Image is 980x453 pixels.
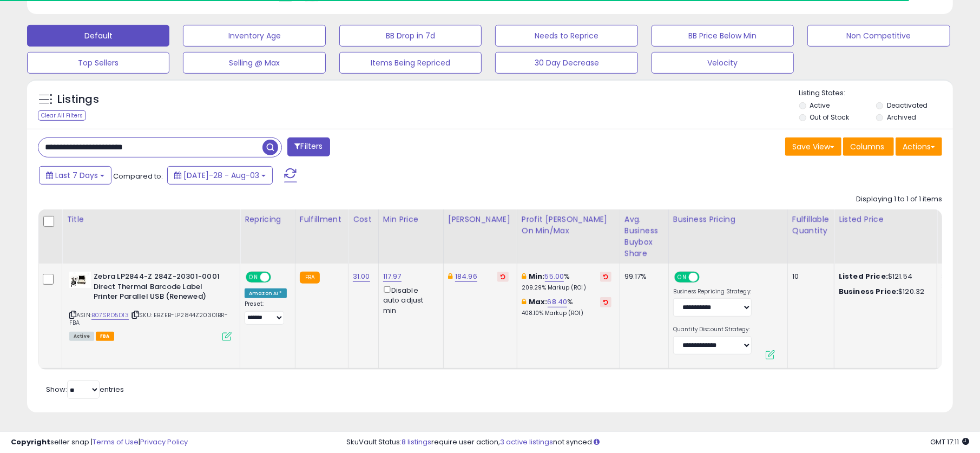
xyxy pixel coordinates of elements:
[94,272,225,305] b: Zebra LP2844-Z 284Z-20301-0001 Direct Thermal Barcode Label Printer Parallel USB (Renewed)
[383,284,435,316] div: Disable auto adjust min
[245,214,291,225] div: Repricing
[183,25,325,47] button: Inventory Age
[529,297,548,307] b: Max:
[887,101,928,110] label: Deactivated
[113,171,163,181] span: Compared to:
[545,271,564,282] a: 55.00
[500,437,553,447] a: 3 active listings
[69,311,228,327] span: | SKU: EBZEB-LP2844Z20301BR-FBA
[245,300,287,325] div: Preset:
[93,437,139,447] a: Terms of Use
[183,170,259,181] span: [DATE]-28 - Aug-03
[799,88,953,99] p: Listing States:
[673,288,752,296] label: Business Repricing Strategy:
[843,137,894,156] button: Columns
[346,437,969,448] div: SkuVault Status: require user action, not synced.
[942,225,948,235] small: Amazon Fees.
[287,137,330,156] button: Filters
[856,194,942,205] div: Displaying 1 to 1 of 1 items
[269,273,287,282] span: OFF
[887,113,916,122] label: Archived
[785,137,841,156] button: Save View
[930,437,969,447] span: 2025-08-11 17:11 GMT
[402,437,431,447] a: 8 listings
[353,271,370,282] a: 31.00
[517,209,620,264] th: The percentage added to the cost of goods (COGS) that forms the calculator for Min & Max prices.
[548,297,568,307] a: 68.40
[300,214,344,225] div: Fulfillment
[495,52,637,74] button: 30 Day Decrease
[91,311,129,320] a: B07SRD5D13
[807,25,950,47] button: Non Competitive
[698,273,715,282] span: OFF
[96,332,114,341] span: FBA
[167,166,273,185] button: [DATE]-28 - Aug-03
[792,272,826,281] div: 10
[624,272,660,281] div: 99.17%
[339,52,482,74] button: Items Being Repriced
[55,170,98,181] span: Last 7 Days
[673,214,783,225] div: Business Pricing
[11,437,50,447] strong: Copyright
[69,272,232,340] div: ASIN:
[675,273,689,282] span: ON
[850,141,884,152] span: Columns
[57,92,99,107] h5: Listings
[27,25,169,47] button: Default
[522,297,611,317] div: %
[245,288,287,298] div: Amazon AI *
[140,437,188,447] a: Privacy Policy
[455,271,477,282] a: 184.96
[383,271,402,282] a: 117.97
[27,52,169,74] button: Top Sellers
[46,384,124,395] span: Show: entries
[839,214,932,225] div: Listed Price
[69,332,94,341] span: All listings currently available for purchase on Amazon
[67,214,235,225] div: Title
[673,326,752,333] label: Quantity Discount Strategy:
[300,272,320,284] small: FBA
[522,284,611,292] p: 209.29% Markup (ROI)
[247,273,260,282] span: ON
[69,272,91,288] img: 31j22DU5VbL._SL40_.jpg
[810,101,830,110] label: Active
[522,310,611,317] p: 408.10% Markup (ROI)
[529,271,545,281] b: Min:
[839,287,929,297] div: $120.32
[522,272,611,292] div: %
[11,437,188,448] div: seller snap | |
[810,113,850,122] label: Out of Stock
[38,110,86,121] div: Clear All Filters
[183,52,325,74] button: Selling @ Max
[339,25,482,47] button: BB Drop in 7d
[383,214,439,225] div: Min Price
[839,271,888,281] b: Listed Price:
[792,214,830,237] div: Fulfillable Quantity
[522,214,615,237] div: Profit [PERSON_NAME] on Min/Max
[652,52,794,74] button: Velocity
[353,214,374,225] div: Cost
[448,214,512,225] div: [PERSON_NAME]
[839,272,929,281] div: $121.54
[624,214,664,259] div: Avg. Business Buybox Share
[839,286,898,297] b: Business Price:
[39,166,111,185] button: Last 7 Days
[652,25,794,47] button: BB Price Below Min
[896,137,942,156] button: Actions
[495,25,637,47] button: Needs to Reprice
